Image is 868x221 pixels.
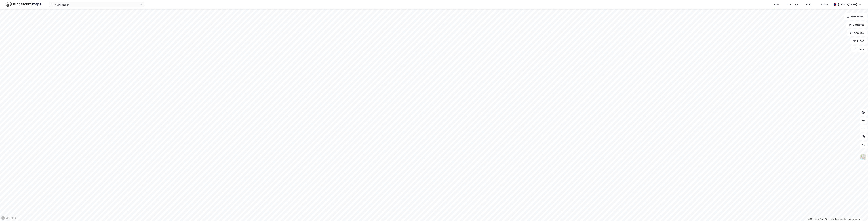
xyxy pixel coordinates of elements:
div: Kontrollprogram for chat [851,205,868,221]
a: OpenStreetMap [818,218,834,220]
div: Mine Tags [786,3,799,7]
button: Tags [851,46,867,52]
iframe: Chat Widget [851,205,868,221]
a: Mapbox [808,218,817,220]
div: Kart [774,3,779,7]
button: Bokmerker [844,13,867,20]
div: Verktøy [820,3,829,7]
button: Filter [850,38,867,44]
input: Søk på adresse, matrikkel, gårdeiere, leietakere eller personer [53,2,140,7]
img: Z [860,154,866,160]
div: Bolig [806,3,812,7]
a: Improve this map [835,218,852,220]
div: [PERSON_NAME] [838,3,857,7]
button: Datasett [846,21,867,28]
button: Analyse [847,29,867,36]
img: logo.f888ab2527a4732fd821a326f86c7f29.svg [5,2,41,7]
a: Mapbox homepage [1,216,16,220]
